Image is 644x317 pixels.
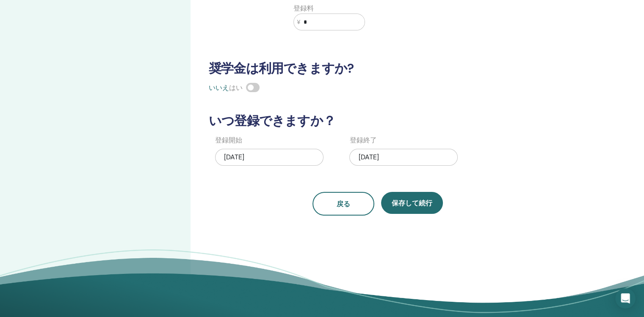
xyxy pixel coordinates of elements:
[337,199,350,208] span: 戻る
[229,83,243,92] span: はい
[312,192,374,216] button: 戻る
[349,135,376,145] label: 登録終了
[204,61,552,76] h3: 奨学金は利用できますか?
[215,135,242,145] label: 登録開始
[392,199,432,208] span: 保存して続行
[381,192,443,214] button: 保存して続行
[297,18,301,27] span: ¥
[215,149,323,166] div: [DATE]
[615,288,636,309] div: インターコムメッセンジャーを開く
[293,3,314,14] label: 登録料
[349,149,458,166] div: [DATE]
[204,113,552,128] h3: いつ登録できますか？
[209,83,229,92] span: いいえ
